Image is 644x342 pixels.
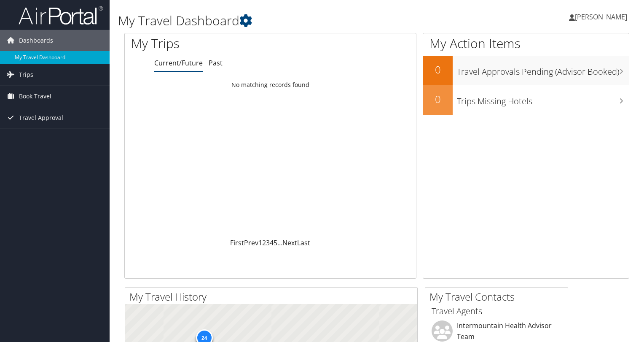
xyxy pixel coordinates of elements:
h3: Travel Agents [432,305,561,317]
span: … [277,238,282,247]
a: Last [297,238,310,247]
a: First [230,238,244,247]
img: airportal-logo.png [19,5,103,25]
h1: My Action Items [423,35,629,52]
a: Current/Future [154,58,203,68]
span: Travel Approval [19,107,63,128]
span: Dashboards [19,30,53,51]
a: 0Travel Approvals Pending (Advisor Booked) [423,56,629,85]
a: [PERSON_NAME] [569,4,636,30]
a: 1 [258,238,262,247]
h3: Travel Approvals Pending (Advisor Booked) [457,62,629,78]
a: 4 [270,238,274,247]
h2: My Travel Contacts [429,290,568,304]
span: Trips [19,64,33,85]
td: No matching records found [125,77,416,92]
h2: My Travel History [129,290,417,304]
a: 3 [266,238,270,247]
h1: My Travel Dashboard [118,12,463,30]
h2: 0 [423,62,453,77]
h1: My Trips [131,35,288,52]
a: Next [282,238,297,247]
a: 0Trips Missing Hotels [423,85,629,115]
a: Past [209,58,223,68]
a: 5 [274,238,277,247]
h3: Trips Missing Hotels [457,91,629,107]
span: [PERSON_NAME] [575,12,627,22]
a: 2 [262,238,266,247]
h2: 0 [423,92,453,106]
span: Book Travel [19,86,51,107]
a: Prev [244,238,258,247]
